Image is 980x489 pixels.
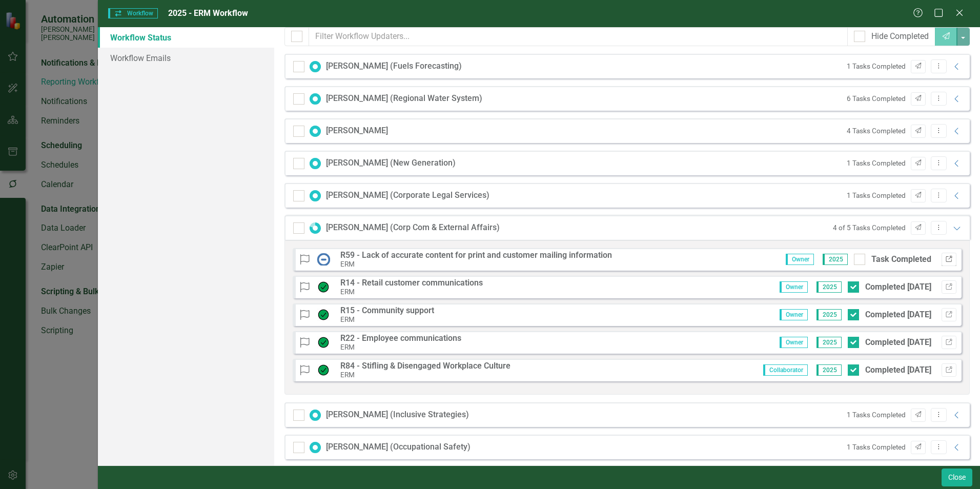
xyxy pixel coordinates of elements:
small: 6 Tasks Completed [847,94,906,104]
strong: R59 - Lack of accurate content for print and customer mailing information [340,250,612,260]
small: ERM [340,371,355,379]
img: Manageable [317,309,330,321]
small: ERM [340,343,355,351]
div: Completed [DATE] [865,281,931,293]
div: [PERSON_NAME] (Occupational Safety) [326,441,471,453]
img: Manageable [317,281,330,293]
div: Hide Completed [871,31,929,43]
small: 4 Tasks Completed [847,126,906,136]
div: [PERSON_NAME] [326,125,388,137]
img: Manageable [317,336,330,349]
span: 2025 [823,254,848,265]
span: Workflow [108,8,157,18]
strong: R84 - Stifling & Disengaged Workplace Culture [340,361,511,371]
span: Owner [780,309,808,320]
small: 1 Tasks Completed [847,62,906,71]
button: Close [942,468,972,486]
div: [PERSON_NAME] (Inclusive Strategies) [326,409,469,421]
div: [PERSON_NAME] (Corp Com & External Affairs) [326,222,500,234]
div: Completed [DATE] [865,364,931,376]
div: Task Completed [871,254,931,266]
div: [PERSON_NAME] (New Generation) [326,157,456,169]
span: 2025 [816,337,842,348]
a: Workflow Status [98,27,274,48]
span: 2025 [816,309,842,320]
span: 2025 [816,364,842,376]
strong: R15 - Community support [340,305,434,315]
img: No Information [317,253,330,266]
strong: R22 - Employee communications [340,333,461,343]
span: 2025 [816,281,842,293]
strong: R14 - Retail customer communications [340,278,483,288]
small: 1 Tasks Completed [847,191,906,200]
span: Owner [786,254,814,265]
small: 1 Tasks Completed [847,410,906,420]
span: Collaborator [763,364,808,376]
small: ERM [340,288,355,296]
small: ERM [340,260,355,268]
div: [PERSON_NAME] (Fuels Forecasting) [326,60,462,72]
div: Completed [DATE] [865,337,931,349]
span: Owner [780,281,808,293]
span: Owner [780,337,808,348]
small: 4 of 5 Tasks Completed [833,223,906,233]
a: Workflow Emails [98,48,274,68]
div: [PERSON_NAME] (Corporate Legal Services) [326,190,489,201]
span: 2025 - ERM Workflow [168,8,248,18]
div: Completed [DATE] [865,309,931,321]
small: 1 Tasks Completed [847,158,906,168]
input: Filter Workflow Updaters... [309,27,848,46]
small: ERM [340,315,355,323]
small: 1 Tasks Completed [847,442,906,452]
img: Manageable [317,364,330,376]
div: [PERSON_NAME] (Regional Water System) [326,93,482,105]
